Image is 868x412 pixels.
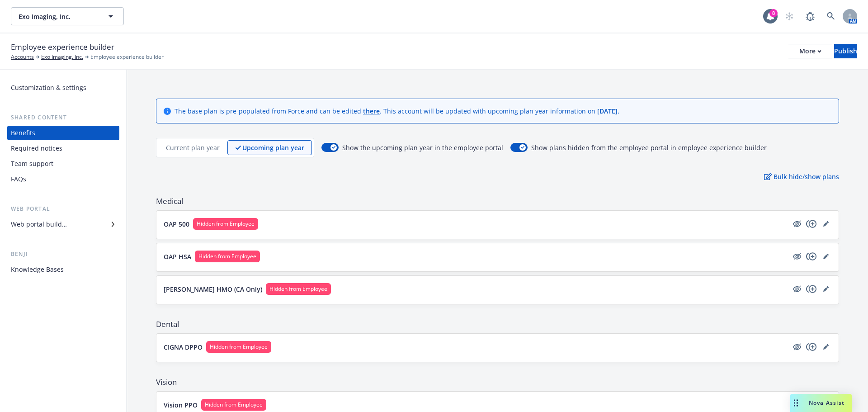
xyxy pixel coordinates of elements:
span: The base plan is pre-populated from Force and can be edited [175,107,363,115]
a: copyPlus [806,251,817,262]
div: Customization & settings [11,81,86,95]
button: Vision PPOHidden from Employee [164,399,788,411]
div: FAQs [11,172,26,186]
a: Exo Imaging, Inc. [41,53,83,61]
div: Benefits [11,126,35,140]
span: Hidden from Employee [198,252,256,260]
a: editPencil [821,218,831,229]
span: Medical [156,196,839,207]
span: Employee experience builder [90,53,164,61]
a: Required notices [7,141,119,156]
a: editPencil [821,341,831,352]
a: hidden [792,218,802,229]
button: [PERSON_NAME] HMO (CA Only)Hidden from Employee [164,283,788,295]
div: Knowledge Bases [11,262,64,277]
p: OAP HSA [164,252,191,261]
p: OAP 500 [164,219,189,229]
div: Required notices [11,141,62,156]
span: Vision [156,377,839,388]
a: Search [822,7,840,25]
button: Publish [834,44,857,58]
div: 8 [769,9,778,17]
div: Web portal [7,204,119,213]
div: Drag to move [790,394,802,412]
p: Current plan year [166,143,220,152]
a: Report a Bug [801,7,819,25]
a: copyPlus [806,218,817,229]
div: More [799,44,821,58]
p: [PERSON_NAME] HMO (CA Only) [164,284,262,294]
span: Exo Imaging, Inc. [19,12,97,21]
button: CIGNA DPPOHidden from Employee [164,341,788,353]
a: editPencil [821,284,831,294]
a: hidden [792,251,802,262]
p: Upcoming plan year [242,143,304,152]
span: Show the upcoming plan year in the employee portal [342,143,503,152]
a: Benefits [7,126,119,140]
a: FAQs [7,172,119,186]
a: editPencil [821,251,831,262]
a: Customization & settings [7,81,119,95]
button: Exo Imaging, Inc. [11,7,124,25]
span: Dental [156,319,839,330]
div: Publish [834,44,857,58]
span: Employee experience builder [11,41,114,53]
a: hidden [792,284,802,294]
span: [DATE] . [597,107,619,115]
a: Team support [7,156,119,171]
a: Web portal builder [7,217,119,232]
span: Hidden from Employee [210,343,268,351]
a: Start snowing [780,7,798,25]
span: Hidden from Employee [197,220,255,228]
p: Bulk hide/show plans [764,172,839,181]
button: More [788,44,832,58]
button: OAP 500Hidden from Employee [164,218,788,230]
p: Vision PPO [164,400,198,410]
a: Accounts [11,53,34,61]
span: Nova Assist [809,399,844,407]
p: CIGNA DPPO [164,342,203,352]
a: copyPlus [806,284,817,294]
a: Knowledge Bases [7,262,119,277]
a: there [363,107,380,115]
button: OAP HSAHidden from Employee [164,251,788,262]
a: copyPlus [806,341,817,352]
a: hidden [792,341,802,352]
span: . This account will be updated with upcoming plan year information on [380,107,597,115]
button: Nova Assist [790,394,852,412]
div: Web portal builder [11,217,67,232]
span: Hidden from Employee [205,401,263,409]
span: Hidden from Employee [269,285,327,293]
div: Team support [11,156,53,171]
div: Benji [7,250,119,259]
div: Shared content [7,113,119,122]
span: Show plans hidden from the employee portal in employee experience builder [531,143,767,152]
